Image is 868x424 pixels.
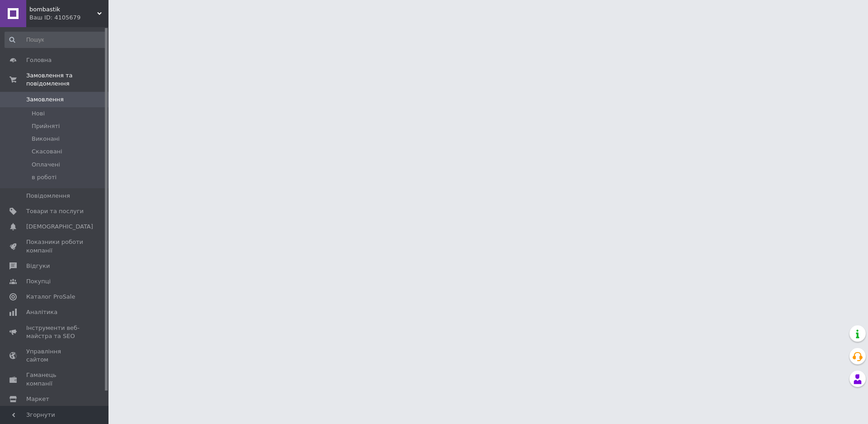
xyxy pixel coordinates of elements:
span: bombastik [29,5,97,14]
span: Повідомлення [26,192,70,200]
span: в роботі [32,173,57,181]
span: Прийняті [32,122,60,130]
span: Нові [32,110,45,118]
span: Відгуки [26,262,50,270]
span: Аналітика [26,308,57,316]
div: Ваш ID: 4105679 [29,14,108,22]
span: Замовлення [26,95,64,104]
span: Головна [26,56,52,64]
span: Каталог ProSale [26,293,75,301]
span: Показники роботи компанії [26,238,84,254]
span: Управління сайтом [26,348,84,364]
span: [DEMOGRAPHIC_DATA] [26,223,93,231]
span: Замовлення та повідомлення [26,71,108,88]
span: Виконані [32,135,60,143]
span: Покупці [26,277,51,286]
span: Маркет [26,395,49,403]
span: Оплачені [32,161,60,169]
input: Пошук [5,32,107,48]
span: Скасовані [32,148,62,156]
span: Гаманець компанії [26,371,84,387]
span: Інструменти веб-майстра та SEO [26,324,84,340]
span: Товари та послуги [26,207,84,215]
